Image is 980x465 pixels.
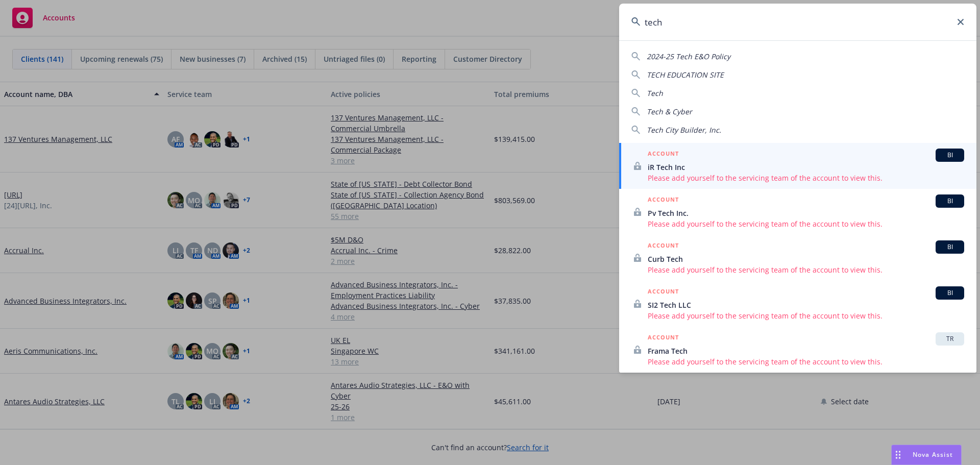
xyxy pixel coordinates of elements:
span: Please add yourself to the servicing team of the account to view this. [648,356,964,367]
div: Drag to move [892,445,904,464]
a: ACCOUNTBIiR Tech IncPlease add yourself to the servicing team of the account to view this. [619,143,976,189]
span: SI2 Tech LLC [648,300,964,310]
span: TR [940,334,960,344]
span: Please add yourself to the servicing team of the account to view this. [648,310,964,321]
span: TECH EDUCATION SITE [647,70,724,80]
h5: ACCOUNT [648,240,679,253]
span: Curb Tech [648,254,964,264]
h5: ACCOUNT [648,194,679,207]
span: Please add yourself to the servicing team of the account to view this. [648,264,964,275]
span: BI [940,242,960,252]
span: Tech & Cyber [647,107,692,116]
span: iR Tech Inc [648,162,964,173]
span: Nova Assist [913,450,953,459]
span: Pv Tech Inc. [648,208,964,218]
span: Tech City Builder, Inc. [647,125,721,135]
span: Frama Tech [648,346,964,356]
a: ACCOUNTTRFrama TechPlease add yourself to the servicing team of the account to view this. [619,327,976,373]
span: 2024-25 Tech E&O Policy [647,52,730,61]
h5: ACCOUNT [648,149,679,161]
span: Tech [647,88,663,98]
a: ACCOUNTBIPv Tech Inc.Please add yourself to the servicing team of the account to view this. [619,189,976,235]
span: BI [940,197,960,206]
h5: ACCOUNT [648,332,679,345]
input: Search... [619,4,976,40]
span: Please add yourself to the servicing team of the account to view this. [648,218,964,229]
span: BI [940,151,960,160]
span: BI [940,288,960,298]
button: Nova Assist [891,445,962,465]
h5: ACCOUNT [648,286,679,299]
a: ACCOUNTBICurb TechPlease add yourself to the servicing team of the account to view this. [619,235,976,281]
span: Please add yourself to the servicing team of the account to view this. [648,173,964,183]
a: ACCOUNTBISI2 Tech LLCPlease add yourself to the servicing team of the account to view this. [619,281,976,327]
